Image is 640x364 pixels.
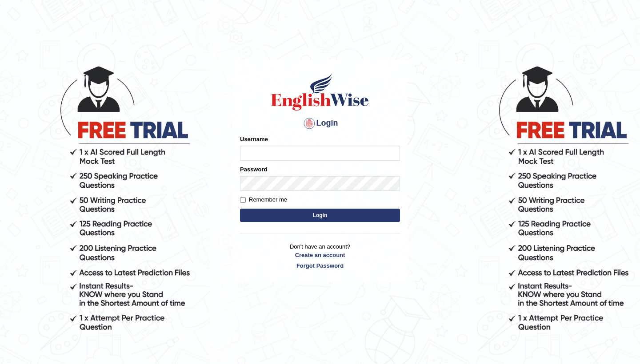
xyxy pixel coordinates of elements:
label: Password [240,165,267,174]
a: Create an account [240,251,400,259]
img: Logo of English Wise sign in for intelligent practice with AI [269,72,371,112]
p: Don't have an account? [240,242,400,270]
label: Remember me [240,195,287,204]
input: Remember me [240,197,246,203]
label: Username [240,135,268,143]
h4: Login [240,116,400,131]
a: Forgot Password [240,261,400,270]
button: Login [240,209,400,222]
